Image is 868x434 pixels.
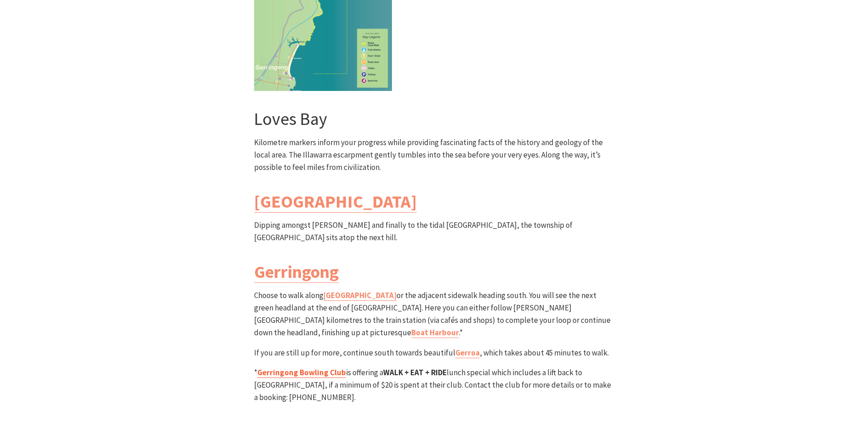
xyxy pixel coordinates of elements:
[257,367,346,378] a: Gerringong Bowling Club
[254,261,339,283] a: Gerringong
[254,136,614,174] p: Kilometre markers inform your progress while providing fascinating facts of the history and geolo...
[254,289,614,339] p: Choose to walk along or the adjacent sidewalk heading south. You will see the next green headland...
[254,108,614,130] h3: Loves Bay
[254,191,417,213] a: [GEOGRAPHIC_DATA]
[254,219,614,244] p: Dipping amongst [PERSON_NAME] and finally to the tidal [GEOGRAPHIC_DATA], the township of [GEOGRA...
[455,348,480,358] a: Gerroa
[254,347,614,359] p: If you are still up for more, continue south towards beautiful , which takes about 45 minutes to ...
[411,327,459,338] a: Boat Harbour
[383,367,447,378] strong: WALK + EAT + RIDE
[254,366,614,404] p: * is offering a lunch special which includes a lift back to [GEOGRAPHIC_DATA], if a minimum of $2...
[323,290,397,301] a: [GEOGRAPHIC_DATA]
